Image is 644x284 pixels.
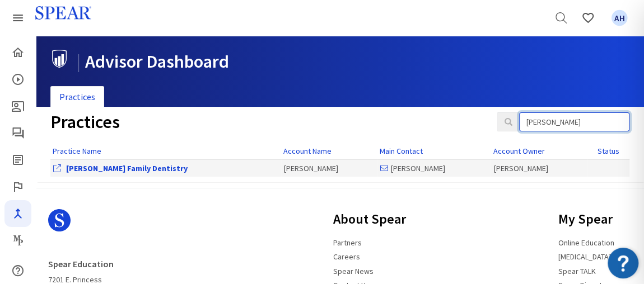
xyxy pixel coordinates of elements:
a: Search [548,4,575,31]
img: Resource Center badge [608,248,638,278]
a: Spear Logo [48,205,210,245]
div: [PERSON_NAME] [493,163,584,174]
a: Favorites [575,4,601,31]
a: Practice Name [53,146,101,156]
a: Faculty Club Elite [4,173,31,200]
h1: Practices [50,112,480,132]
a: Spear News [326,262,380,281]
a: Home [4,39,31,66]
input: Search Practices [519,112,629,131]
a: Main Contact [380,146,423,156]
a: Patient Education [4,93,31,120]
div: [PERSON_NAME] [284,163,375,174]
a: Spear Products [4,4,31,31]
a: View Office Dashboard [66,163,188,173]
a: Partners [326,233,368,252]
a: Spear Talk [4,120,31,146]
a: Courses [4,66,31,93]
a: Masters Program [4,227,31,254]
svg: Spear Logo [48,209,71,231]
a: Practices [50,86,104,108]
a: Help [4,257,31,284]
a: Account Owner [493,146,544,156]
a: Spear Education [48,254,120,274]
h3: About Spear [326,205,435,234]
h3: My Spear [552,205,637,234]
a: Navigator Pro [4,200,31,227]
a: Status [598,146,619,156]
div: [PERSON_NAME] [380,163,488,174]
a: Spear TALK [552,262,603,281]
a: Careers [326,247,367,266]
a: Account Name [283,146,332,156]
span: AH [612,10,628,26]
h1: Advisor Dashboard [50,50,621,72]
a: Favorites [606,4,633,31]
button: Open Resource Center [608,248,638,278]
a: Spear Digest [4,146,31,173]
span: | [76,50,81,73]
